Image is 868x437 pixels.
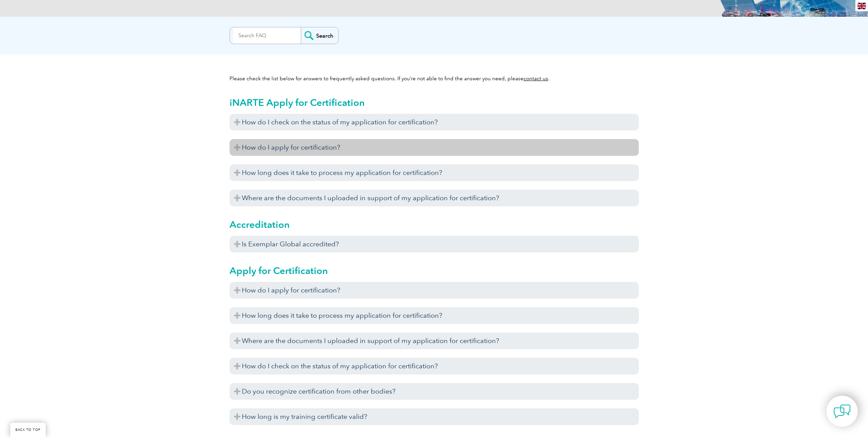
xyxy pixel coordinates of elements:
[230,265,639,276] h2: Apply for Certification
[524,76,548,82] a: contact us
[230,139,639,156] h3: How do I apply for certification?
[230,383,639,400] h3: Do you recognize certification from other bodies?
[233,27,301,44] input: Search FAQ
[230,75,639,82] p: Please check the list below for answers to frequently asked questions. If you’re not able to find...
[230,114,639,131] h3: How do I check on the status of my application for certification?
[230,408,639,425] h3: How long is my training certificate valid?
[857,3,866,9] img: en
[230,332,639,349] h3: Where are the documents I uploaded in support of my application for certification?
[230,236,639,252] h3: Is Exemplar Global accredited?
[834,403,851,420] img: contact-chat.png
[10,423,46,437] a: BACK TO TOP
[230,358,639,374] h3: How do I check on the status of my application for certification?
[230,307,639,324] h3: How long does it take to process my application for certification?
[230,97,639,108] h2: iNARTE Apply for Certification
[230,190,639,206] h3: Where are the documents I uploaded in support of my application for certification?
[230,164,639,181] h3: How long does it take to process my application for certification?
[230,219,639,230] h2: Accreditation
[301,27,338,44] input: Search
[230,282,639,299] h3: How do I apply for certification?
